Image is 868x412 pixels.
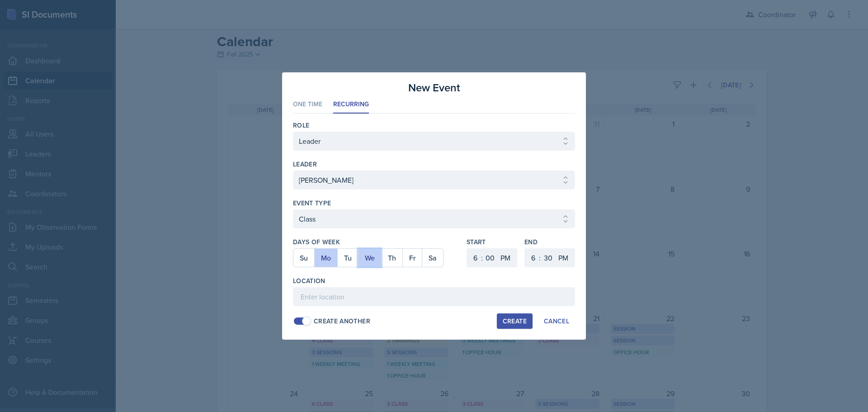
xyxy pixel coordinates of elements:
[293,121,309,130] label: Role
[293,96,322,114] li: One Time
[333,96,369,114] li: Recurring
[293,160,317,169] label: leader
[481,252,483,263] div: :
[539,252,541,263] div: :
[538,313,575,329] button: Cancel
[293,276,325,285] label: Location
[337,249,358,267] button: Tu
[524,237,575,246] label: End
[503,317,527,325] div: Create
[293,199,331,208] label: Event Type
[358,249,381,267] button: We
[314,317,370,326] div: Create Another
[293,249,314,267] button: Su
[402,249,422,267] button: Fr
[422,249,443,267] button: Sa
[293,237,459,246] label: Days of Week
[408,80,460,96] h3: New Event
[314,249,337,267] button: Mo
[497,313,533,329] button: Create
[293,287,575,306] input: Enter location
[381,249,402,267] button: Th
[544,317,569,325] div: Cancel
[467,237,517,246] label: Start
